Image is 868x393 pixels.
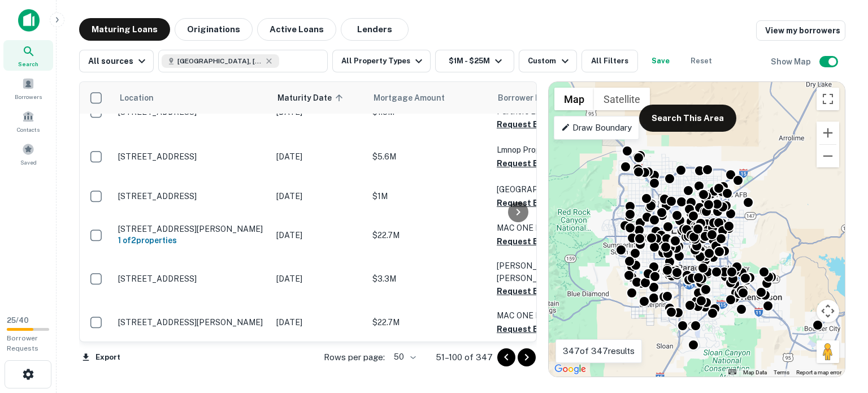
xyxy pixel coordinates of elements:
[552,362,589,377] a: Open this area in Google Maps (opens a new window)
[554,88,594,110] button: Show street map
[3,139,53,169] a: Saved
[552,362,589,377] img: Google
[119,91,154,105] span: Location
[79,18,170,41] button: Maturing Loans
[497,144,610,156] p: Lmnop Properties MCR LLC
[436,351,493,364] p: 51–100 of 347
[118,274,265,284] p: [STREET_ADDRESS]
[817,145,839,167] button: Zoom out
[276,190,361,202] p: [DATE]
[435,50,514,72] button: $1M - $25M
[497,322,588,336] button: Request Borrower Info
[811,303,868,357] iframe: Chat Widget
[374,91,459,105] span: Mortgage Amount
[817,300,839,322] button: Map camera controls
[79,349,123,366] button: Export
[372,316,485,329] p: $22.7M
[3,106,53,136] a: Contacts
[497,284,588,298] button: Request Borrower Info
[276,150,361,163] p: [DATE]
[683,50,719,72] button: Reset
[563,344,635,358] p: 347 of 347 results
[118,152,265,162] p: [STREET_ADDRESS]
[639,105,736,132] button: Search This Area
[3,73,53,103] a: Borrowers
[581,50,638,72] button: All Filters
[177,56,262,66] span: [GEOGRAPHIC_DATA], [GEOGRAPHIC_DATA], [GEOGRAPHIC_DATA]
[498,91,557,105] span: Borrower Name
[519,50,576,72] button: Custom
[497,196,588,210] button: Request Borrower Info
[17,125,40,134] span: Contacts
[774,369,789,375] a: Terms
[271,82,367,114] th: Maturity Date
[7,334,38,352] span: Borrower Requests
[372,229,485,241] p: $22.7M
[372,150,485,163] p: $5.6M
[18,59,38,68] span: Search
[643,50,679,72] button: Save your search to get updates of matches that match your search criteria.
[7,316,29,325] span: 25 / 40
[372,190,485,202] p: $1M
[756,20,845,41] a: View my borrowers
[118,234,265,247] h6: 1 of 2 properties
[743,369,767,377] button: Map Data
[497,183,610,196] p: [GEOGRAPHIC_DATA] LLC
[3,40,53,71] a: Search
[324,351,385,364] p: Rows per page:
[276,316,361,329] p: [DATE]
[18,9,40,32] img: capitalize-icon.png
[796,369,841,375] a: Report a map error
[175,18,253,41] button: Originations
[277,91,346,105] span: Maturity Date
[491,82,615,114] th: Borrower Name
[332,50,431,72] button: All Property Types
[497,348,515,366] button: Go to previous page
[276,229,361,241] p: [DATE]
[817,122,839,144] button: Zoom in
[497,260,610,284] p: [PERSON_NAME] [PERSON_NAME]
[497,118,588,131] button: Request Borrower Info
[549,82,845,377] div: 0 0
[528,54,571,68] div: Custom
[518,348,536,366] button: Go to next page
[112,82,271,114] th: Location
[79,50,154,72] button: All sources
[341,18,409,41] button: Lenders
[497,222,610,234] p: MAC ONE LLC
[728,369,736,374] button: Keyboard shortcuts
[561,121,632,135] p: Draw Boundary
[497,157,588,170] button: Request Borrower Info
[118,317,265,327] p: [STREET_ADDRESS][PERSON_NAME]
[594,88,650,110] button: Show satellite imagery
[497,309,610,322] p: MAC ONE LLC
[372,273,485,285] p: $3.3M
[389,349,418,365] div: 50
[88,54,149,68] div: All sources
[817,88,839,110] button: Toggle fullscreen view
[118,224,265,234] p: [STREET_ADDRESS][PERSON_NAME]
[497,235,588,248] button: Request Borrower Info
[771,55,813,68] h6: Show Map
[257,18,336,41] button: Active Loans
[276,273,361,285] p: [DATE]
[20,158,37,167] span: Saved
[15,92,42,101] span: Borrowers
[367,82,491,114] th: Mortgage Amount
[118,191,265,201] p: [STREET_ADDRESS]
